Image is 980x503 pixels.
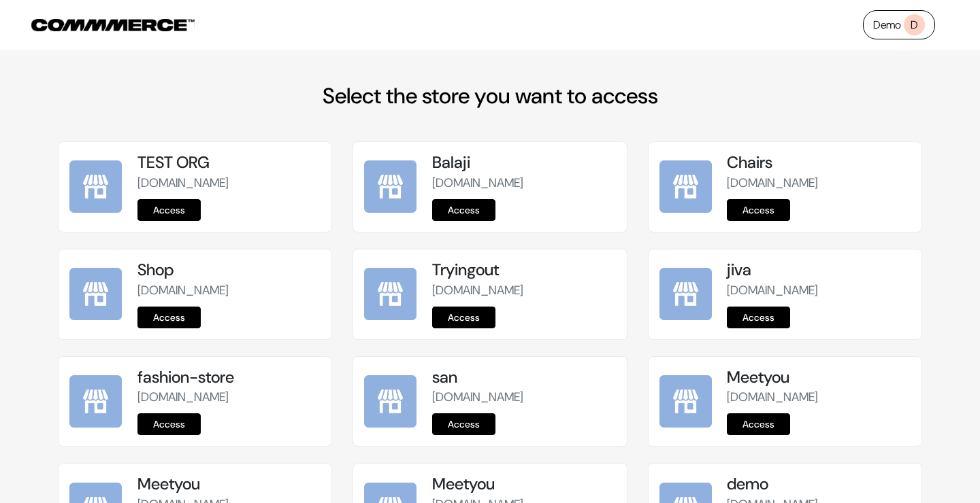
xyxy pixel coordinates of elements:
[31,19,195,31] img: COMMMERCE
[137,281,321,300] p: [DOMAIN_NAME]
[432,153,615,173] h5: Balaji
[432,368,615,387] h5: san
[727,413,790,435] a: Access
[727,474,910,494] h5: demo
[69,268,122,320] img: Shop
[659,375,712,428] img: Meetyou
[137,174,321,192] p: [DOMAIN_NAME]
[432,388,615,406] p: [DOMAIN_NAME]
[364,375,416,428] img: san
[727,388,910,406] p: [DOMAIN_NAME]
[727,153,910,173] h5: Chairs
[137,153,321,173] h5: TEST ORG
[727,307,790,328] a: Access
[137,388,321,406] p: [DOMAIN_NAME]
[659,160,712,213] img: Chairs
[137,307,201,328] a: Access
[69,375,122,428] img: fashion-store
[137,368,321,387] h5: fashion-store
[727,260,910,280] h5: jiva
[727,368,910,387] h5: Meetyou
[137,199,201,221] a: Access
[58,83,922,109] h2: Select the store you want to access
[69,160,122,213] img: TEST ORG
[432,413,495,435] a: Access
[432,199,495,221] a: Access
[137,260,321,280] h5: Shop
[432,174,615,192] p: [DOMAIN_NAME]
[863,10,935,39] a: DemoD
[432,260,615,280] h5: Tryingout
[432,307,495,328] a: Access
[364,160,416,213] img: Balaji
[137,474,321,494] h5: Meetyou
[727,174,910,192] p: [DOMAIN_NAME]
[904,14,925,35] span: D
[432,281,615,300] p: [DOMAIN_NAME]
[727,199,790,221] a: Access
[432,474,615,494] h5: Meetyou
[659,268,712,320] img: jiva
[137,413,201,435] a: Access
[727,281,910,300] p: [DOMAIN_NAME]
[364,268,416,320] img: Tryingout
